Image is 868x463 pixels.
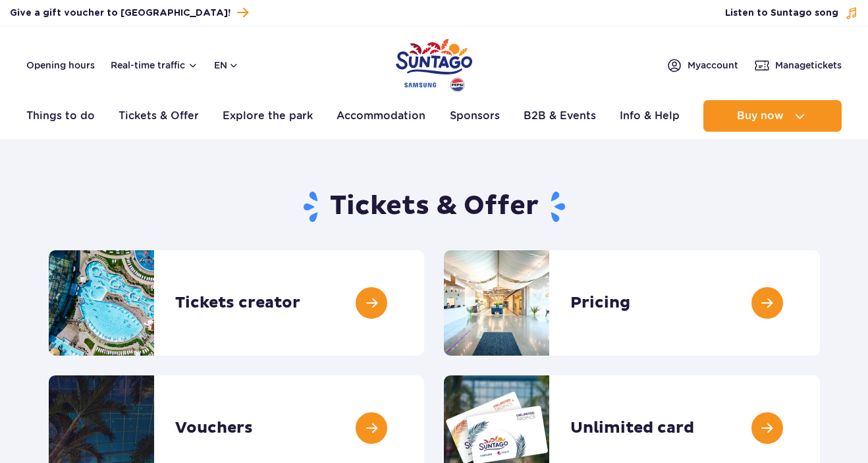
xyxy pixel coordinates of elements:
[26,59,95,72] a: Opening hours
[450,100,500,132] a: Sponsors
[10,7,231,20] span: Give a gift voucher to [GEOGRAPHIC_DATA]!
[688,59,738,72] span: My account
[396,33,472,94] a: Park of Poland
[119,100,199,132] a: Tickets & Offer
[725,7,858,20] button: Listen to Suntago song
[10,4,248,22] a: Give a gift voucher to [GEOGRAPHIC_DATA]!
[725,7,838,20] span: Listen to Suntago song
[703,100,842,132] button: Buy now
[524,100,596,132] a: B2B & Events
[775,59,842,72] span: Manage tickets
[111,60,198,70] button: Real-time traffic
[337,100,425,132] a: Accommodation
[49,190,820,224] h1: Tickets & Offer
[620,100,680,132] a: Info & Help
[666,57,738,73] a: Myaccount
[223,100,313,132] a: Explore the park
[26,100,95,132] a: Things to do
[754,57,842,73] a: Managetickets
[737,110,784,122] span: Buy now
[214,59,239,72] button: en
